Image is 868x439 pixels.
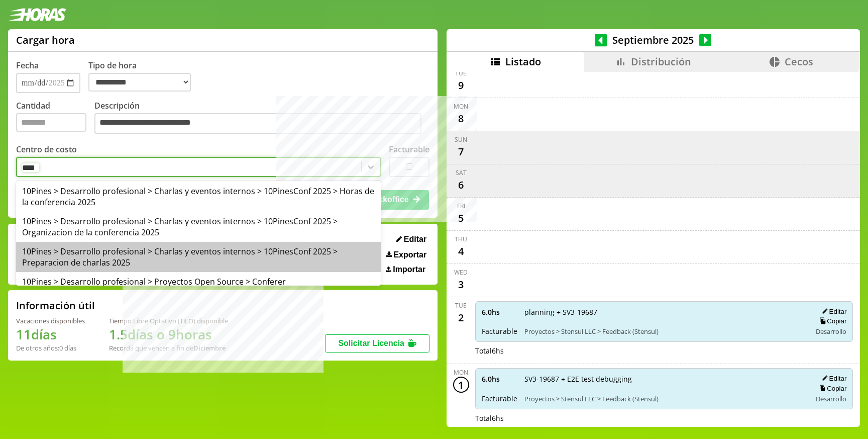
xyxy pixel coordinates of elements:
div: 7 [453,144,469,160]
div: 2 [453,310,469,326]
span: Septiembre 2025 [607,33,699,47]
img: logotipo [8,8,66,21]
input: Cantidad [16,113,86,132]
div: 3 [453,277,469,293]
div: 8 [453,111,469,127]
div: scrollable content [447,72,860,425]
label: Fecha [16,60,39,71]
div: 4 [453,243,469,259]
div: Total 6 hs [475,346,853,356]
span: Proyectos > Stensul LLC > Feedback (Stensul) [524,327,805,336]
span: Desarrollo [816,327,846,336]
b: Diciembre [193,343,226,353]
span: Proyectos > Stensul LLC > Feedback (Stensul) [524,394,805,403]
select: Tipo de hora [88,73,191,92]
label: Centro de costo [16,144,77,155]
div: De otros años: 0 días [16,343,85,353]
div: Vacaciones disponibles [16,316,85,325]
textarea: Descripción [94,113,421,134]
span: Importar [393,265,425,274]
div: Tue [455,69,467,77]
button: Solicitar Licencia [325,334,429,353]
button: Copiar [816,384,846,393]
div: 10Pines > Desarrollo profesional > Charlas y eventos internos > 10PinesConf 2025 > Preparacion de... [16,242,381,272]
div: Recordá que vencen a fin de [109,343,228,353]
h2: Información útil [16,299,95,312]
span: planning + SV3-19687 [524,307,805,317]
label: Descripción [94,100,429,137]
span: Editar [404,235,426,244]
div: Sun [455,135,467,144]
span: Enviar al backoffice [333,195,408,204]
button: Copiar [816,317,846,325]
span: Facturable [482,326,517,336]
button: Editar [393,234,429,244]
div: Fri [457,202,465,210]
div: 5 [453,210,469,226]
label: Cantidad [16,100,94,137]
h1: 11 días [16,325,85,343]
span: 6.0 hs [482,307,517,317]
div: Tiempo Libre Optativo (TiLO) disponible [109,316,228,325]
div: 6 [453,177,469,193]
h1: Cargar hora [16,33,75,47]
span: Cecos [785,55,813,68]
span: Exportar [393,250,426,259]
span: Solicitar Licencia [338,339,404,347]
div: Total 6 hs [475,413,853,423]
div: 10Pines > Desarrollo profesional > Charlas y eventos internos > 10PinesConf 2025 > Horas de la co... [16,182,381,212]
span: Distribución [631,55,691,68]
span: SV3-19687 + E2E test debugging [524,374,805,384]
button: Editar [819,374,846,383]
span: 6.0 hs [482,374,517,384]
div: 10Pines > Desarrollo profesional > Charlas y eventos internos > 10PinesConf 2025 > Organizacion d... [16,212,381,242]
div: Sat [456,168,467,177]
label: Facturable [389,144,429,155]
div: 1 [453,377,469,393]
div: Mon [454,368,468,377]
div: Tue [455,301,467,310]
label: Tipo de hora [88,60,199,93]
div: 9 [453,77,469,94]
div: 10Pines > Desarrollo profesional > Proyectos Open Source > Conferer [16,272,381,291]
button: Exportar [383,250,429,260]
span: Facturable [482,394,517,403]
span: Listado [505,55,541,68]
h1: 1.5 días o 9 horas [109,325,228,343]
span: Desarrollo [816,394,846,403]
div: Mon [454,102,468,111]
div: Wed [454,268,468,277]
button: Editar [819,307,846,316]
div: Thu [455,235,467,243]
